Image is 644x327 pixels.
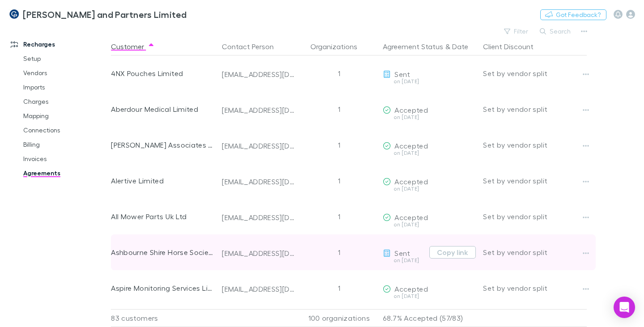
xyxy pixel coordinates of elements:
div: Aberdour Medical Limited [111,91,215,127]
span: Accepted [394,141,428,150]
div: on [DATE] [383,258,426,263]
p: 68.7% Accepted (57/83) [383,310,476,327]
div: Set by vendor split [483,270,587,306]
div: on [DATE] [383,293,476,299]
div: Ashbourne Shire Horse Society [111,234,215,270]
a: Recharges [2,37,116,51]
a: Agreements [14,166,116,180]
button: Customer [111,38,155,55]
a: [PERSON_NAME] and Partners Limited [4,4,192,25]
a: Mapping [14,109,116,123]
button: Contact Person [222,38,284,55]
div: [EMAIL_ADDRESS][DOMAIN_NAME] [222,141,295,150]
div: Set by vendor split [483,91,587,127]
div: Set by vendor split [483,199,587,234]
button: Got Feedback? [540,9,606,20]
button: Date [452,38,468,55]
span: Accepted [394,106,428,114]
button: Search [535,26,576,37]
a: Billing [14,137,116,152]
div: Set by vendor split [483,55,587,91]
div: on [DATE] [383,115,476,120]
div: on [DATE] [383,79,476,84]
div: Set by vendor split [483,234,587,270]
div: [EMAIL_ADDRESS][DOMAIN_NAME] [222,177,295,186]
div: 1 [299,127,379,163]
div: All Mower Parts Uk Ltd [111,199,215,234]
a: Setup [14,51,116,66]
div: [EMAIL_ADDRESS][DOMAIN_NAME] [222,249,295,258]
div: 83 customers [111,309,218,327]
span: Accepted [394,285,428,293]
div: 1 [299,234,379,270]
a: Charges [14,94,116,109]
span: Accepted [394,177,428,186]
a: Vendors [14,66,116,80]
div: Open Intercom Messenger [614,297,635,318]
div: 1 [299,199,379,234]
div: Set by vendor split [483,163,587,199]
a: Connections [14,123,116,137]
div: 1 [299,55,379,91]
div: [EMAIL_ADDRESS][DOMAIN_NAME] [222,70,295,79]
div: on [DATE] [383,150,476,156]
div: & [383,38,476,55]
div: [EMAIL_ADDRESS][DOMAIN_NAME] [222,213,295,222]
button: Copy link [429,246,476,259]
h3: [PERSON_NAME] and Partners Limited [23,9,187,20]
div: Aspire Monitoring Services Limited [111,270,215,306]
span: Sent [394,70,410,78]
button: Organizations [310,38,368,55]
div: 1 [299,163,379,199]
div: 1 [299,270,379,306]
a: Invoices [14,152,116,166]
button: Filter [500,26,534,37]
div: 4NX Pouches Limited [111,55,215,91]
div: [PERSON_NAME] Associates Limited [111,127,215,163]
div: 100 organizations [299,309,379,327]
div: Set by vendor split [483,127,587,163]
button: Agreement Status [383,38,443,55]
img: Coates and Partners Limited's Logo [9,9,19,20]
div: on [DATE] [383,186,476,191]
button: Client Discount [483,38,544,55]
div: on [DATE] [383,222,476,227]
div: [EMAIL_ADDRESS][DOMAIN_NAME] [222,285,295,293]
span: Accepted [394,213,428,221]
div: Alertive Limited [111,163,215,199]
div: [EMAIL_ADDRESS][DOMAIN_NAME] [222,106,295,115]
span: Sent [394,249,410,257]
a: Imports [14,80,116,94]
div: 1 [299,91,379,127]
